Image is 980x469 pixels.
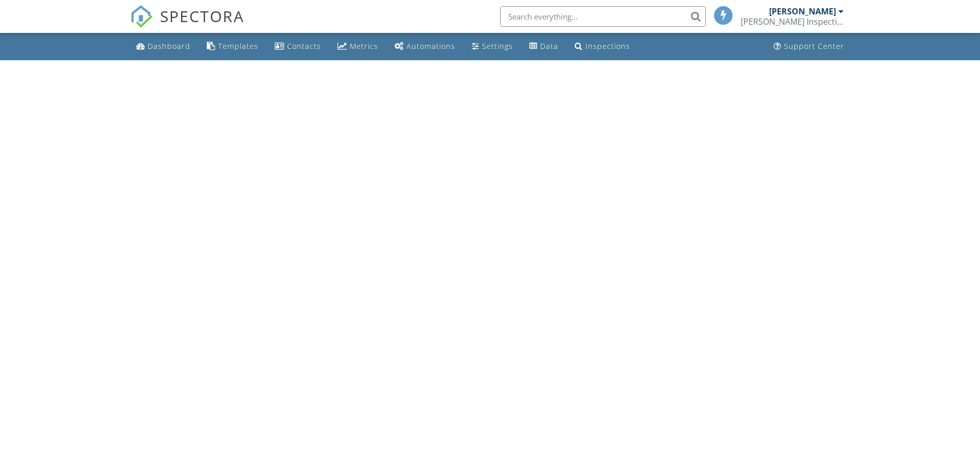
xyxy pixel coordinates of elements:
[540,41,558,51] div: Data
[741,16,844,27] div: Wildman Inspections LLC
[218,41,258,51] div: Templates
[784,41,844,51] div: Support Center
[287,41,321,51] div: Contacts
[500,6,706,27] input: Search everything...
[130,5,153,28] img: The Best Home Inspection Software - Spectora
[482,41,513,51] div: Settings
[130,14,244,36] a: SPECTORA
[271,37,325,56] a: Contacts
[333,37,382,56] a: Metrics
[770,37,848,56] a: Support Center
[769,6,836,16] div: [PERSON_NAME]
[148,41,190,51] div: Dashboard
[525,37,562,56] a: Data
[203,37,262,56] a: Templates
[468,37,517,56] a: Settings
[571,37,634,56] a: Inspections
[132,37,194,56] a: Dashboard
[406,41,455,51] div: Automations
[160,5,244,27] span: SPECTORA
[390,37,459,56] a: Automations (Basic)
[585,41,630,51] div: Inspections
[350,41,378,51] div: Metrics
